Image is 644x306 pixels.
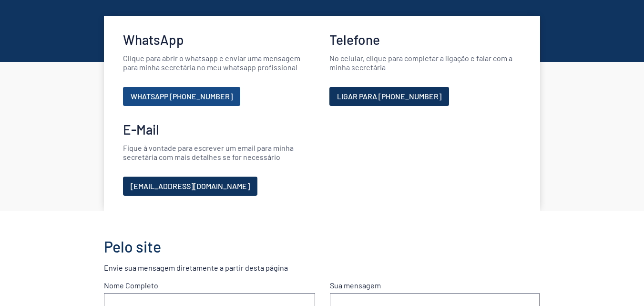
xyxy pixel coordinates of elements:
h2: Pelo site [104,237,485,255]
p: Fique à vontade para escrever um email para minha secretária com mais detalhes se for necessário [123,143,315,161]
p: No celular, clique para completar a ligação e falar com a minha secretária [329,53,521,72]
div: LIGAR PARA [PHONE_NUMBER] [337,91,441,102]
h3: WhatsApp [123,32,315,48]
a: [EMAIL_ADDRESS][DOMAIN_NAME] [123,177,257,196]
label: Sua mensagem [330,280,540,291]
h3: Telefone [329,32,521,48]
label: Nome Completo [104,280,315,291]
div: WHATSAPP [PHONE_NUMBER] [131,91,233,102]
p: Envie sua mensagem diretamente a partir desta página [104,263,485,272]
h3: E-Mail [123,121,315,137]
div: [EMAIL_ADDRESS][DOMAIN_NAME] [131,180,250,192]
a: LIGAR PARA [PHONE_NUMBER] [329,87,449,106]
a: WHATSAPP [PHONE_NUMBER] [123,87,240,106]
p: Clique para abrir o whatsapp e enviar uma mensagem para minha secretária no meu whatsapp profissi... [123,53,315,72]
